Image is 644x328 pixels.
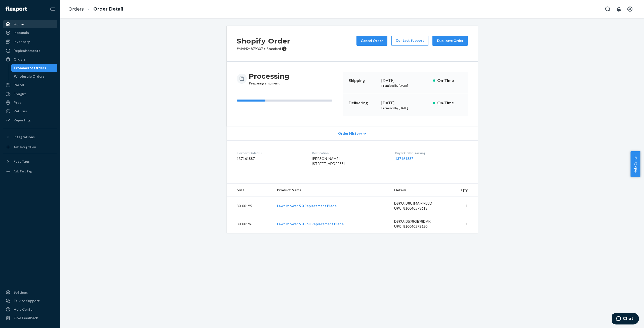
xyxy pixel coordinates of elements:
div: Settings [14,290,28,295]
span: Order History [338,131,362,136]
a: Orders [68,6,84,12]
div: Reporting [14,118,30,123]
div: Integrations [14,134,35,139]
ol: breadcrumbs [64,2,127,17]
button: Cancel Order [356,36,387,46]
p: On-Time [437,78,462,83]
a: Prep [3,99,57,107]
a: Help Center [3,305,57,313]
div: Ecommerce Orders [14,65,46,70]
span: [PERSON_NAME] [STREET_ADDRESS] [312,156,345,166]
span: Standard [267,46,281,51]
div: DSKU: D578QE78DVK [394,219,441,224]
div: UPC: 810040573613 [394,206,441,211]
button: Duplicate Order [432,36,468,46]
a: Reporting [3,116,57,124]
p: On-Time [437,100,462,106]
td: 1 [445,197,478,215]
button: Help Center [630,151,640,177]
th: Product Name [273,183,390,197]
td: 30-00195 [227,197,273,215]
p: Shipping [349,78,377,83]
img: Flexport logo [6,7,27,12]
div: Returns [14,109,27,114]
a: Orders [3,55,57,63]
div: Prep [14,100,21,105]
div: Add Fast Tag [14,169,32,173]
div: UPC: 810040573620 [394,224,441,229]
a: Returns [3,107,57,115]
a: Add Fast Tag [3,167,57,175]
th: Details [390,183,446,197]
a: Freight [3,90,57,98]
div: [DATE] [381,100,429,106]
p: Promised by [DATE] [381,106,429,110]
th: Qty [445,183,478,197]
div: Inventory [14,39,30,44]
a: Wholesale Orders [11,72,58,80]
a: Add Integration [3,143,57,151]
h3: Processing [249,72,290,81]
iframe: Opens a widget where you can chat to one of our agents [612,313,639,325]
button: Open account menu [625,4,635,14]
div: Give Feedback [14,315,38,320]
div: Parcel [14,82,24,87]
p: # MAN24879307 [237,46,290,51]
div: Preparing shipment [249,72,290,86]
a: 137161887 [395,156,413,161]
div: [DATE] [381,78,429,83]
dt: Destination [312,151,387,155]
a: Lawn Mower 5.0 Replacement Blade [277,204,337,208]
h2: Shopify Order [237,36,290,46]
a: Home [3,20,57,28]
td: 1 [445,215,478,233]
div: Duplicate Order [437,38,463,43]
a: Inventory [3,38,57,46]
a: Settings [3,288,57,296]
dt: Flexport Order ID [237,151,304,155]
div: Add Integration [14,145,36,149]
a: Order Detail [93,6,123,12]
button: Integrations [3,133,57,141]
div: DSKU: D8UJMAMM83D [394,201,441,206]
button: Open Search Box [603,4,613,14]
div: Home [14,22,24,27]
button: Give Feedback [3,314,57,322]
div: Fast Tags [14,159,30,164]
a: Ecommerce Orders [11,64,58,72]
div: Inbounds [14,30,29,35]
dt: Buyer Order Tracking [395,151,468,155]
a: Contact Support [391,36,428,46]
button: Open notifications [614,4,624,14]
div: Talk to Support [14,298,40,303]
button: Talk to Support [3,297,57,305]
div: Help Center [14,307,34,312]
span: • [264,46,266,51]
a: Replenishments [3,47,57,55]
div: Freight [14,91,26,97]
div: Orders [14,57,26,62]
div: Replenishments [14,48,40,53]
a: Lawn Mower 5.0 Foil Replacement Blade [277,222,344,226]
dd: 137161887 [237,156,304,161]
p: Delivering [349,100,377,106]
th: SKU [227,183,273,197]
button: Close Navigation [47,4,57,14]
td: 30-00196 [227,215,273,233]
p: Promised by [DATE] [381,83,429,88]
button: Fast Tags [3,157,57,165]
a: Parcel [3,81,57,89]
a: Inbounds [3,29,57,37]
div: Wholesale Orders [14,74,45,79]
